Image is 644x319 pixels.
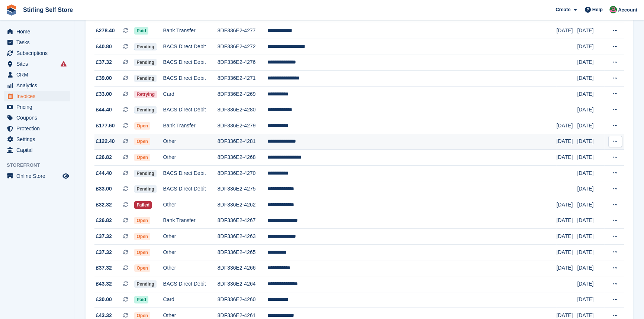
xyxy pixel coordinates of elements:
[16,26,61,37] span: Home
[16,145,61,155] span: Capital
[218,102,267,118] td: 8DF336E2-4280
[16,134,61,144] span: Settings
[96,232,112,240] span: £37.32
[163,39,217,55] td: BACS Direct Debit
[96,185,112,193] span: £33.00
[134,27,148,35] span: Paid
[96,137,115,145] span: £122.40
[163,213,217,229] td: Bank Transfer
[556,150,577,166] td: [DATE]
[96,58,112,66] span: £37.32
[163,134,217,150] td: Other
[577,118,604,134] td: [DATE]
[163,165,217,181] td: BACS Direct Debit
[16,171,61,181] span: Online Store
[134,106,156,114] span: Pending
[592,6,603,13] span: Help
[577,102,604,118] td: [DATE]
[218,165,267,181] td: 8DF336E2-4270
[96,106,112,114] span: £44.40
[218,244,267,260] td: 8DF336E2-4265
[163,197,217,213] td: Other
[218,181,267,197] td: 8DF336E2-4275
[218,71,267,87] td: 8DF336E2-4271
[556,229,577,245] td: [DATE]
[134,122,150,130] span: Open
[577,181,604,197] td: [DATE]
[4,91,70,101] a: menu
[16,123,61,134] span: Protection
[16,102,61,112] span: Pricing
[577,244,604,260] td: [DATE]
[556,213,577,229] td: [DATE]
[134,138,150,145] span: Open
[556,23,577,39] td: [DATE]
[96,248,112,256] span: £37.32
[16,80,61,91] span: Analytics
[96,27,115,35] span: £278.40
[163,71,217,87] td: BACS Direct Debit
[4,48,70,58] a: menu
[577,276,604,292] td: [DATE]
[6,4,17,16] img: stora-icon-8386f47178a22dfd0bd8f6a31ec36ba5ce8667c1dd55bd0f319d3a0aa187defe.svg
[218,39,267,55] td: 8DF336E2-4272
[61,172,70,180] a: Preview store
[134,249,150,256] span: Open
[618,6,637,14] span: Account
[4,37,70,48] a: menu
[577,165,604,181] td: [DATE]
[609,6,617,13] img: Lucy
[163,181,217,197] td: BACS Direct Debit
[556,260,577,276] td: [DATE]
[134,170,156,177] span: Pending
[4,113,70,123] a: menu
[16,59,61,69] span: Sites
[218,86,267,102] td: 8DF336E2-4269
[577,55,604,71] td: [DATE]
[96,280,112,288] span: £43.32
[96,90,112,98] span: £33.00
[577,134,604,150] td: [DATE]
[16,69,61,80] span: CRM
[163,292,217,308] td: Card
[134,217,150,224] span: Open
[16,113,61,123] span: Coupons
[134,91,157,98] span: Retrying
[4,26,70,37] a: menu
[163,55,217,71] td: BACS Direct Debit
[4,171,70,181] a: menu
[163,260,217,276] td: Other
[4,59,70,69] a: menu
[218,197,267,213] td: 8DF336E2-4262
[61,61,67,67] i: Smart entry sync failures have occurred
[556,244,577,260] td: [DATE]
[96,153,112,161] span: £26.82
[577,260,604,276] td: [DATE]
[96,264,112,272] span: £37.32
[134,43,156,51] span: Pending
[96,169,112,177] span: £44.40
[16,91,61,101] span: Invoices
[134,201,152,209] span: Failed
[218,55,267,71] td: 8DF336E2-4276
[4,134,70,144] a: menu
[134,154,150,161] span: Open
[96,217,112,224] span: £26.82
[218,260,267,276] td: 8DF336E2-4266
[577,150,604,166] td: [DATE]
[556,118,577,134] td: [DATE]
[163,102,217,118] td: BACS Direct Debit
[96,201,112,209] span: £32.32
[4,102,70,112] a: menu
[7,162,74,169] span: Storefront
[218,292,267,308] td: 8DF336E2-4260
[577,229,604,245] td: [DATE]
[96,122,115,130] span: £177.60
[218,118,267,134] td: 8DF336E2-4279
[96,74,112,82] span: £39.00
[577,197,604,213] td: [DATE]
[218,213,267,229] td: 8DF336E2-4267
[556,197,577,213] td: [DATE]
[577,71,604,87] td: [DATE]
[20,4,76,16] a: Stirling Self Store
